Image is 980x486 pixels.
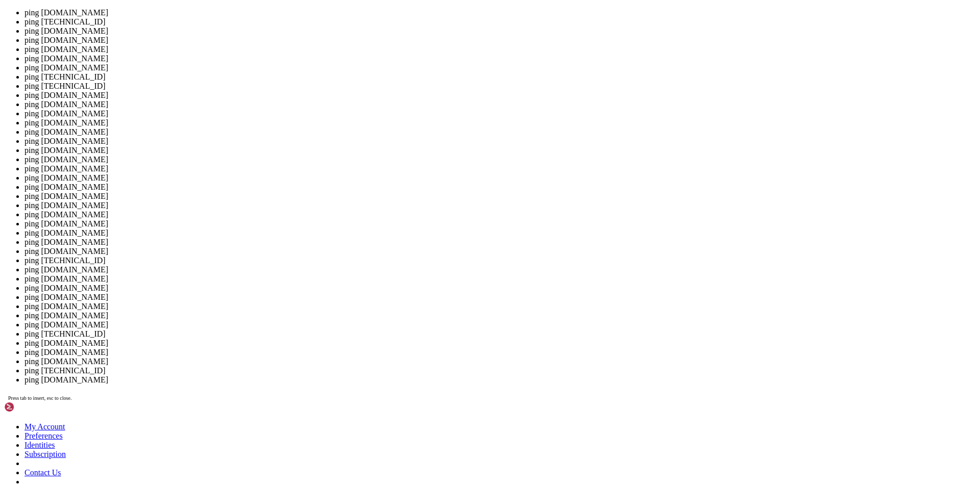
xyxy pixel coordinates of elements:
li: ping [DOMAIN_NAME] [24,91,976,100]
div: (22, 0) [99,4,103,13]
img: Shellngn [4,402,63,412]
li: ping [DOMAIN_NAME] [24,357,976,366]
li: ping [DOMAIN_NAME] [24,109,976,118]
a: Identities [24,441,55,449]
li: ping [DOMAIN_NAME] [24,146,976,155]
span: Press tab to insert, esc to close. [8,395,71,401]
li: ping [DOMAIN_NAME] [24,155,976,164]
li: ping [DOMAIN_NAME] [24,27,976,36]
li: ping [TECHNICAL_ID] [24,72,976,82]
li: ping [DOMAIN_NAME] [24,219,976,228]
li: ping [DOMAIN_NAME] [24,228,976,238]
li: ping [DOMAIN_NAME] [24,54,976,63]
li: ping [DOMAIN_NAME] [24,339,976,348]
li: ping [DOMAIN_NAME] [24,8,976,17]
li: ping [DOMAIN_NAME] [24,348,976,357]
li: ping [DOMAIN_NAME] [24,274,976,284]
li: ping [DOMAIN_NAME] [24,375,976,385]
li: ping [DOMAIN_NAME] [24,164,976,173]
li: ping [DOMAIN_NAME] [24,45,976,54]
x-row: root@vps130383:~# ping [4,4,847,13]
li: ping [DOMAIN_NAME] [24,265,976,274]
li: ping [DOMAIN_NAME] [24,63,976,72]
li: ping [TECHNICAL_ID] [24,82,976,91]
li: ping [DOMAIN_NAME] [24,137,976,146]
li: ping [DOMAIN_NAME] [24,100,976,109]
li: ping [TECHNICAL_ID] [24,329,976,339]
li: ping [DOMAIN_NAME] [24,284,976,293]
li: ping [DOMAIN_NAME] [24,118,976,127]
li: ping [DOMAIN_NAME] [24,247,976,256]
li: ping [DOMAIN_NAME] [24,311,976,320]
li: ping [DOMAIN_NAME] [24,302,976,311]
li: ping [DOMAIN_NAME] [24,183,976,192]
a: Subscription [24,450,66,458]
li: ping [DOMAIN_NAME] [24,293,976,302]
a: Contact Us [24,468,61,477]
li: ping [DOMAIN_NAME] [24,192,976,201]
li: ping [DOMAIN_NAME] [24,173,976,183]
li: ping [DOMAIN_NAME] [24,210,976,219]
a: Preferences [24,431,63,440]
li: ping [DOMAIN_NAME] [24,238,976,247]
li: ping [TECHNICAL_ID] [24,256,976,265]
li: ping [DOMAIN_NAME] [24,127,976,137]
a: My Account [24,422,65,431]
li: ping [TECHNICAL_ID] [24,17,976,27]
li: ping [DOMAIN_NAME] [24,36,976,45]
li: ping [DOMAIN_NAME] [24,320,976,329]
li: ping [TECHNICAL_ID] [24,366,976,375]
li: ping [DOMAIN_NAME] [24,201,976,210]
